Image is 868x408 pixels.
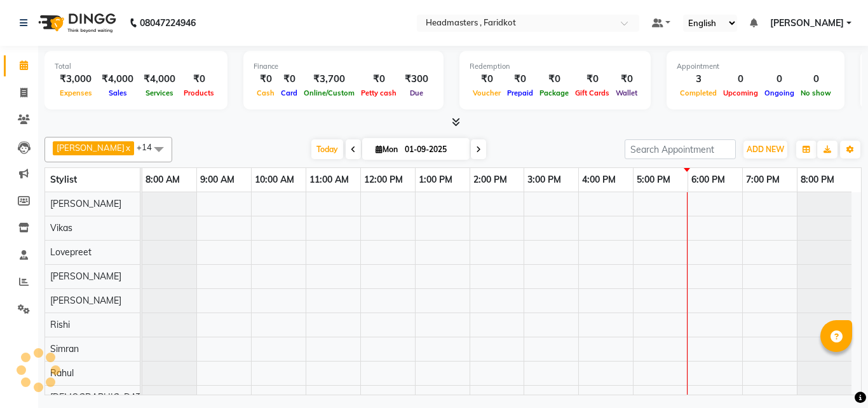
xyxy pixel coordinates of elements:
[524,171,564,189] a: 3:00 PM
[142,88,177,97] span: Services
[743,141,787,158] button: ADD NEW
[470,88,504,97] span: Voucher
[625,139,736,159] input: Search Appointment
[407,88,426,97] span: Due
[358,72,400,87] div: ₹0
[797,88,834,97] span: No show
[50,246,92,258] span: Lovepreet
[770,17,844,30] span: [PERSON_NAME]
[306,171,352,189] a: 11:00 AM
[401,140,465,159] input: 2025-09-01
[32,5,119,41] img: logo
[50,174,77,185] span: Stylist
[278,72,301,87] div: ₹0
[57,143,125,153] span: [PERSON_NAME]
[470,171,510,189] a: 2:00 PM
[254,88,278,97] span: Cash
[142,171,183,189] a: 8:00 AM
[416,171,456,189] a: 1:00 PM
[747,144,784,154] span: ADD NEW
[761,88,797,97] span: Ongoing
[797,72,834,87] div: 0
[720,88,761,97] span: Upcoming
[180,72,217,87] div: ₹0
[613,72,641,87] div: ₹0
[254,72,278,87] div: ₹0
[50,198,121,209] span: [PERSON_NAME]
[140,5,196,41] b: 08047224946
[180,88,217,97] span: Products
[311,139,343,159] span: Today
[372,144,401,154] span: Mon
[579,171,619,189] a: 4:00 PM
[470,61,641,72] div: Redemption
[55,72,97,87] div: ₹3,000
[504,88,536,97] span: Prepaid
[400,72,433,87] div: ₹300
[50,391,149,403] span: [DEMOGRAPHIC_DATA]
[125,143,130,153] a: x
[677,88,720,97] span: Completed
[137,142,161,152] span: +14
[677,72,720,87] div: 3
[97,72,139,87] div: ₹4,000
[50,271,121,282] span: [PERSON_NAME]
[536,88,572,97] span: Package
[301,72,358,87] div: ₹3,700
[504,72,536,87] div: ₹0
[105,88,130,97] span: Sales
[50,343,79,355] span: Simran
[57,88,95,97] span: Expenses
[50,295,121,306] span: [PERSON_NAME]
[677,61,834,72] div: Appointment
[278,88,301,97] span: Card
[470,72,504,87] div: ₹0
[572,72,613,87] div: ₹0
[50,367,74,379] span: Rahul
[797,171,837,189] a: 8:00 PM
[197,171,238,189] a: 9:00 AM
[761,72,797,87] div: 0
[50,222,72,234] span: Vikas
[139,72,180,87] div: ₹4,000
[301,88,358,97] span: Online/Custom
[536,72,572,87] div: ₹0
[720,72,761,87] div: 0
[634,171,674,189] a: 5:00 PM
[55,61,217,72] div: Total
[252,171,297,189] a: 10:00 AM
[743,171,783,189] a: 7:00 PM
[361,171,406,189] a: 12:00 PM
[358,88,400,97] span: Petty cash
[254,61,433,72] div: Finance
[572,88,613,97] span: Gift Cards
[613,88,641,97] span: Wallet
[688,171,728,189] a: 6:00 PM
[50,319,70,330] span: Rishi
